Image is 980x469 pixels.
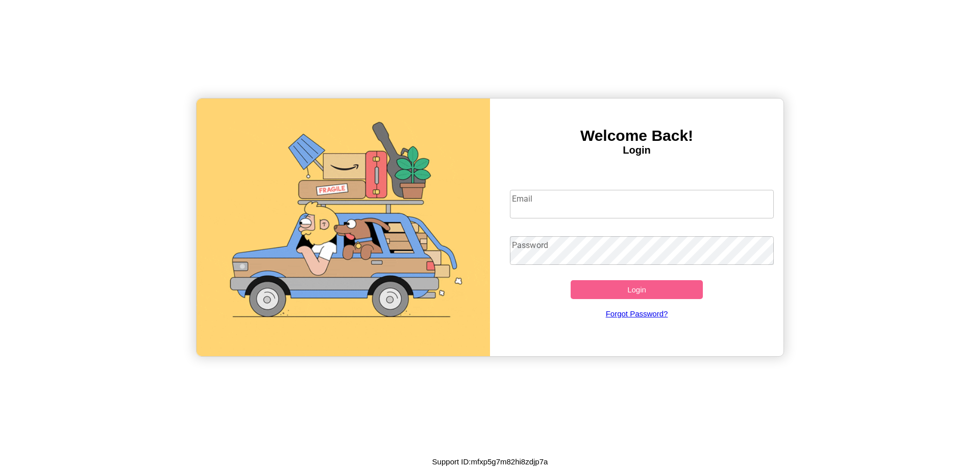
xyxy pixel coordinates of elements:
[505,299,769,328] a: Forgot Password?
[197,98,490,356] img: gif
[490,144,783,156] h4: Login
[571,280,703,299] button: Login
[490,127,783,144] h3: Welcome Back!
[432,455,548,468] p: Support ID: mfxp5g7m82hi8zdjp7a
